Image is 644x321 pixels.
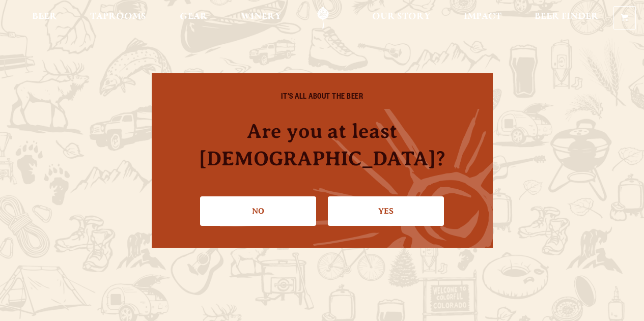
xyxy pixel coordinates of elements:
[366,7,437,30] a: Our Story
[90,13,146,21] span: Taprooms
[200,196,316,226] a: No
[173,7,214,30] a: Gear
[535,13,599,21] span: Beer Finder
[328,196,444,226] a: Confirm I'm 21 or older
[372,13,431,21] span: Our Story
[83,7,153,30] a: Taprooms
[241,13,282,21] span: Winery
[25,7,64,30] a: Beer
[457,7,508,30] a: Impact
[180,13,208,21] span: Gear
[304,7,342,30] a: Odell Home
[528,7,605,30] a: Beer Finder
[464,13,501,21] span: Impact
[32,13,57,21] span: Beer
[234,7,288,30] a: Winery
[172,94,472,103] h6: IT'S ALL ABOUT THE BEER
[172,118,472,171] h4: Are you at least [DEMOGRAPHIC_DATA]?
